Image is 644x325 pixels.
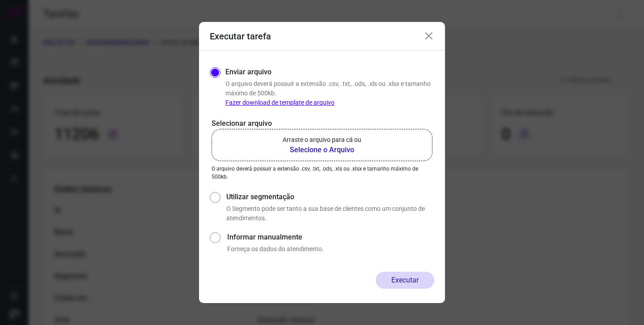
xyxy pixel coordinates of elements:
p: Forneça os dados do atendimento. [227,244,434,254]
label: Enviar arquivo [225,67,271,77]
a: Fazer download de template de arquivo [225,99,335,106]
p: O Segmento pode ser tanto a sua base de clientes como um conjunto de atendimentos. [226,204,434,223]
p: Selecionar arquivo [212,118,432,129]
button: Executar [376,272,434,289]
p: O arquivo deverá possuir a extensão .csv, .txt, .ods, .xls ou .xlsx e tamanho máximo de 500kb. [212,165,432,181]
label: Informar manualmente [227,232,434,243]
b: Selecione o Arquivo [283,145,361,155]
label: Utilizar segmentação [226,192,434,202]
p: O arquivo deverá possuir a extensão .csv, .txt, .ods, .xls ou .xlsx e tamanho máximo de 500kb. [225,79,434,107]
h3: Executar tarefa [210,31,271,42]
p: Arraste o arquivo para cá ou [283,135,361,145]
